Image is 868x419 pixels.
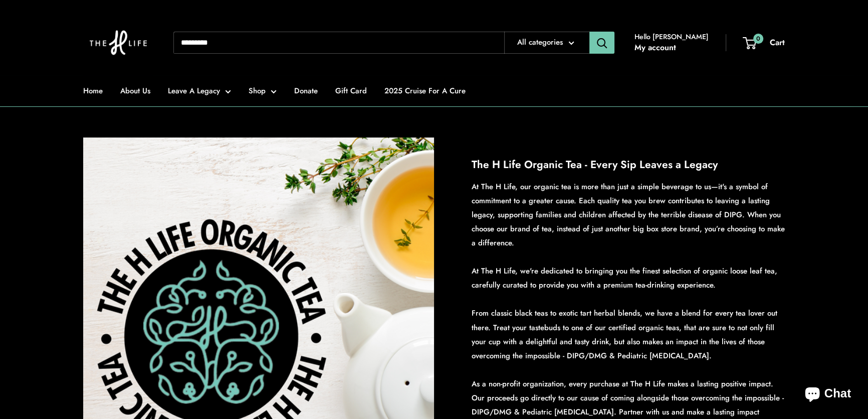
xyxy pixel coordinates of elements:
[294,84,318,98] a: Donate
[634,40,676,55] a: My account
[335,84,367,98] a: Gift Card
[83,10,153,75] img: The H Life
[753,33,763,43] span: 0
[384,84,466,98] a: 2025 Cruise For A Cure
[796,378,860,411] inbox-online-store-chat: Shopify online store chat
[173,32,504,54] input: Search...
[472,157,785,173] h2: The H Life Organic Tea - Every Sip Leaves a Legacy
[249,84,277,98] a: Shop
[168,84,231,98] a: Leave A Legacy
[770,37,785,48] span: Cart
[83,84,103,98] a: Home
[634,30,709,43] span: Hello [PERSON_NAME]
[120,84,150,98] a: About Us
[589,32,614,54] button: Search
[744,35,785,50] a: 0 Cart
